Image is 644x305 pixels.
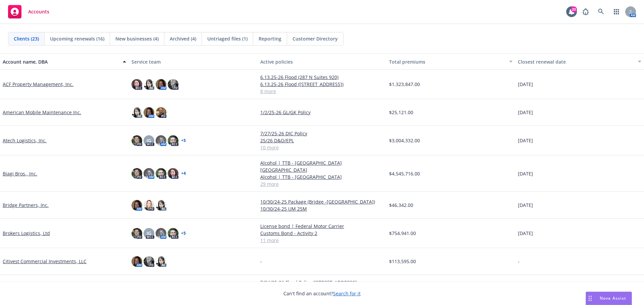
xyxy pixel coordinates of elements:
a: Alcohol | TTB - [GEOGRAPHIC_DATA] [GEOGRAPHIC_DATA] [260,159,384,173]
div: Drag to move [586,292,594,305]
a: License bond | Federal Motor Carrier [260,223,384,230]
img: photo [131,228,142,239]
span: [DATE] [518,230,533,237]
span: New businesses (4) [115,35,159,42]
img: photo [156,168,166,179]
a: 6.13.25-26 Flood (287 N Suites 920) [260,74,384,81]
span: - [518,258,520,265]
img: photo [156,107,166,118]
a: + 5 [181,139,186,143]
a: 1/2/25-26 GL/GK Policy [260,109,384,116]
span: [DATE] [518,170,533,177]
a: Report a Bug [579,5,592,18]
span: JG [147,137,151,144]
a: Alcohol | TTB - [GEOGRAPHIC_DATA] [260,173,384,180]
span: Clients (23) [14,35,39,42]
div: Account name, DBA [3,58,119,65]
div: 20 [571,6,577,12]
button: Nova Assist [586,292,632,305]
a: 10/30/24-25 UM 25M [260,205,384,212]
a: 7/24/25-26 Flood Policy ([STREET_ADDRESS][PERSON_NAME]) [260,279,384,293]
a: + 4 [181,171,186,175]
span: [DATE] [518,202,533,209]
img: photo [131,168,142,179]
img: photo [131,135,142,146]
span: $4,545,716.00 [389,170,420,177]
img: photo [156,79,166,90]
a: American Mobile Maintenance Inc. [3,109,81,116]
img: photo [144,79,154,90]
span: [DATE] [518,137,533,144]
a: Switch app [610,5,623,18]
span: [DATE] [518,109,533,116]
div: Service team [131,58,255,65]
span: $113,595.00 [389,258,416,265]
button: Service team [129,54,258,70]
img: photo [144,168,154,179]
a: + 5 [181,231,186,235]
span: Can't find an account? [283,290,361,297]
span: $46,342.00 [389,202,413,209]
a: 7/27/25-26 DIC Policy [260,130,384,137]
div: Active policies [260,58,384,65]
span: JG [147,230,151,237]
img: photo [156,135,166,146]
span: Upcoming renewals (16) [50,35,104,42]
img: photo [156,200,166,211]
span: Archived (4) [170,35,196,42]
a: Bridge Partners, Inc. [3,202,49,209]
span: Reporting [259,35,281,42]
span: $25,121.00 [389,109,413,116]
span: - [260,258,262,265]
span: [DATE] [518,81,533,88]
a: Accounts [5,2,52,21]
a: Search for it [333,290,361,297]
img: photo [144,107,154,118]
button: Closest renewal date [515,54,644,70]
img: photo [131,79,142,90]
img: photo [144,200,154,211]
button: Total premiums [386,54,515,70]
span: Accounts [28,9,49,14]
a: 25/26 D&O/EPL [260,137,384,144]
img: photo [168,79,178,90]
img: photo [168,228,178,239]
img: photo [168,135,178,146]
a: 11 more [260,237,384,244]
span: $754,941.00 [389,230,416,237]
a: Customs Bond - Activity 2 [260,230,384,237]
a: 10/30/24-25 Package (Bridge -[GEOGRAPHIC_DATA]) [260,198,384,205]
span: $3,004,332.00 [389,137,420,144]
div: Closest renewal date [518,58,634,65]
span: Untriaged files (1) [207,35,248,42]
img: photo [168,168,178,179]
img: photo [131,107,142,118]
a: Biagi Bros., Inc. [3,170,37,177]
img: photo [131,200,142,211]
a: Brokers Logistics, Ltd [3,230,50,237]
a: 6.13.25-26 Flood ([STREET_ADDRESS]) [260,81,384,88]
span: $1,323,847.00 [389,81,420,88]
img: photo [156,256,166,267]
a: Atech Logistics, Inc. [3,137,47,144]
a: 29 more [260,180,384,187]
a: Search [594,5,608,18]
a: ACF Property Management, Inc. [3,81,73,88]
div: Total premiums [389,58,505,65]
img: photo [156,228,166,239]
span: Nova Assist [600,295,626,301]
a: Citivest Commercial Investments, LLC [3,258,87,265]
img: photo [131,256,142,267]
button: Active policies [258,54,386,70]
a: 8 more [260,88,384,95]
a: 10 more [260,144,384,151]
span: Customer Directory [292,35,338,42]
img: photo [144,256,154,267]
